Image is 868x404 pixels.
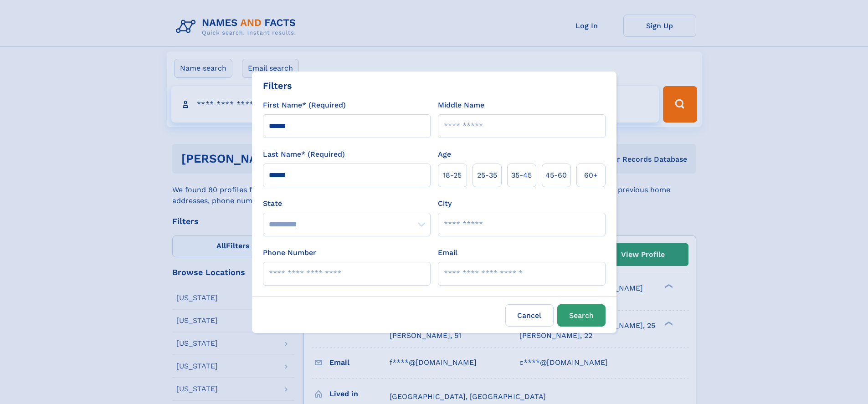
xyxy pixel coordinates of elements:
[263,247,316,258] label: Phone Number
[584,170,598,181] span: 60+
[263,198,431,209] label: State
[557,304,606,327] button: Search
[477,170,497,181] span: 25‑35
[511,170,532,181] span: 35‑45
[438,198,452,209] label: City
[438,247,457,258] label: Email
[545,170,567,181] span: 45‑60
[263,100,346,111] label: First Name* (Required)
[438,100,484,111] label: Middle Name
[505,304,554,327] label: Cancel
[263,149,345,160] label: Last Name* (Required)
[438,149,451,160] label: Age
[443,170,462,181] span: 18‑25
[263,79,292,92] div: Filters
